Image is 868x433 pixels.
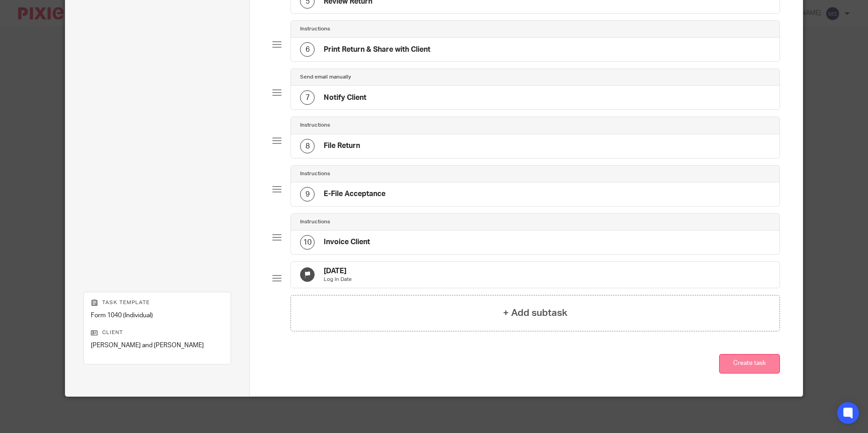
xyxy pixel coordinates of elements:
p: Task template [91,299,224,306]
p: [PERSON_NAME] and [PERSON_NAME] [91,341,224,350]
h4: Print Return & Share with Client [324,45,430,54]
div: 8 [300,139,315,153]
h4: Invoice Client [324,237,370,247]
p: Form 1040 (Individual) [91,311,224,320]
p: Log In Date [324,276,352,283]
h4: Instructions [300,25,330,33]
h4: E-File Acceptance [324,189,385,199]
div: 6 [300,42,315,57]
h4: + Add subtask [503,306,567,320]
p: Client [91,329,224,336]
button: Create task [719,354,780,374]
div: 9 [300,187,315,202]
h4: [DATE] [324,266,352,276]
h4: Send email manually [300,74,351,81]
div: 7 [300,90,315,105]
h4: Notify Client [324,93,366,103]
div: 10 [300,235,315,250]
h4: Instructions [300,122,330,129]
h4: Instructions [300,170,330,177]
h4: File Return [324,141,360,151]
h4: Instructions [300,218,330,226]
